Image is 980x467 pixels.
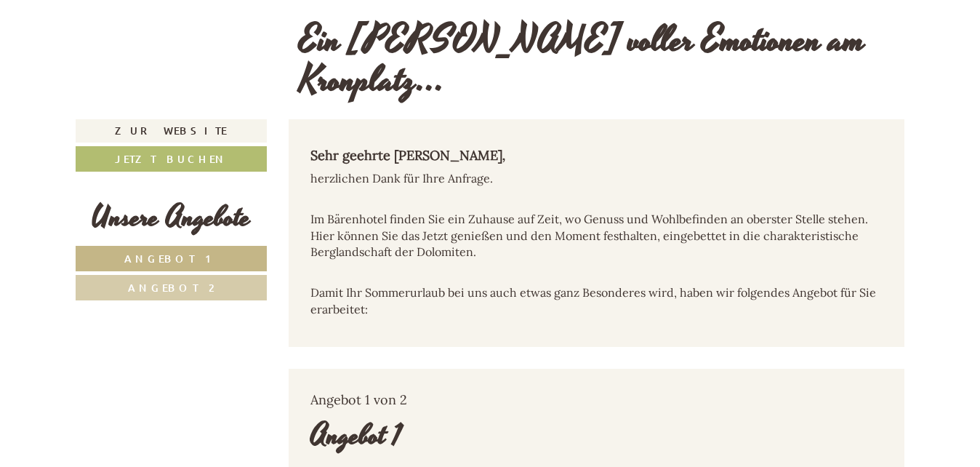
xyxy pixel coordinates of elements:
span: Angebot 1 von 2 [310,391,407,408]
p: herzlichen Dank für Ihre Anfrage. [310,170,883,204]
a: Zur Website [76,119,267,143]
span: Angebot 1 [124,252,218,266]
p: Damit Ihr Sommerurlaub bei uns auch etwas ganz Besonderes wird, haben wir folgendes Angebot für S... [310,284,883,318]
p: Im Bärenhotel finden Sie ein Zuhause auf Zeit, wo Genuss und Wohlbefinden an oberster Stelle steh... [310,211,883,277]
a: Jetzt buchen [76,146,267,172]
div: Angebot 1 [310,415,402,457]
h1: Ein [PERSON_NAME] voller Emotionen am Kronplatz... [300,21,894,101]
span: Angebot 2 [128,281,214,295]
strong: Sehr geehrte [PERSON_NAME] [310,147,505,164]
div: Unsere Angebote [76,197,267,239]
em: , [502,147,505,164]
